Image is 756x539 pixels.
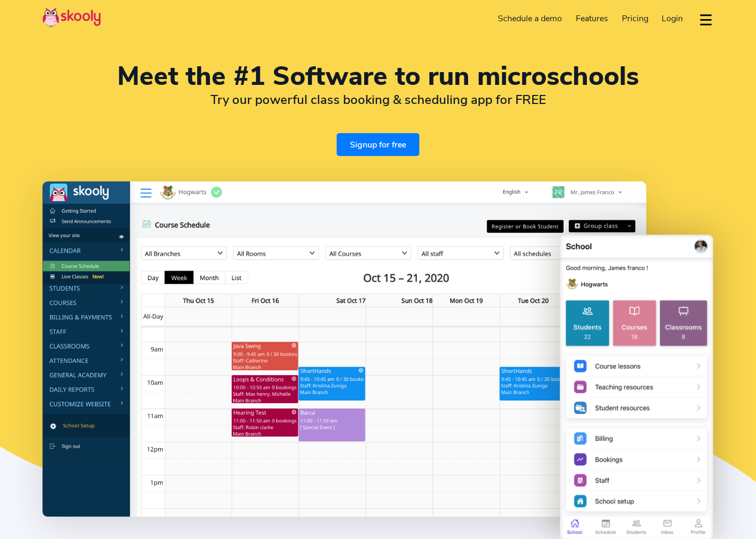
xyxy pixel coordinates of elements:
[337,133,419,156] a: Signup for free
[698,7,714,32] button: dropdown menu
[491,10,569,27] a: Schedule a demo
[569,10,615,27] a: Features
[42,92,714,108] h2: Try our powerful class booking & scheduling app for FREE
[662,13,683,24] span: Login
[42,7,101,28] img: Skooly
[42,181,646,517] img: Meet the #1 Software to run microschools - Desktop
[622,13,648,24] span: Pricing
[42,64,714,89] h1: Meet the #1 Software to run microschools
[615,10,655,27] a: Pricing
[655,10,690,27] a: Login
